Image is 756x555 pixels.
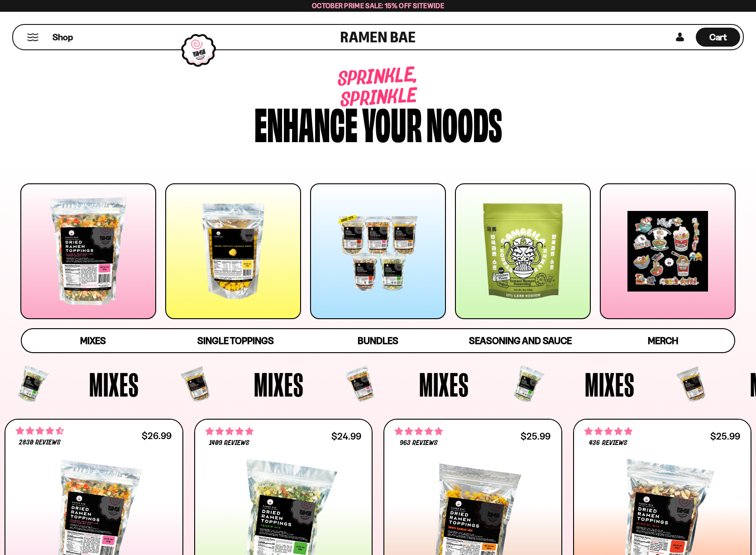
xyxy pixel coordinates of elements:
[469,335,572,346] span: Seasoning and Sauce
[585,368,635,401] span: Mixes
[584,426,632,437] span: 4.76 stars
[521,432,550,440] div: $25.99
[395,426,443,437] span: 4.75 stars
[53,31,73,43] span: Shop
[254,368,304,401] span: Mixes
[400,440,438,447] span: 963 reviews
[197,335,274,346] span: Single Toppings
[592,329,734,352] a: Merch
[419,368,469,401] span: Mixes
[696,25,740,49] div: Cart
[16,425,64,437] span: 4.68 stars
[19,439,61,446] span: 2830 reviews
[27,33,39,41] button: Mobile Menu Trigger
[312,1,444,10] span: October Prime Sale: 15% off Sitewide
[254,101,358,144] div: Enhance
[206,426,254,437] span: 4.76 stars
[709,32,727,43] span: Cart
[589,440,627,447] span: 436 reviews
[426,101,502,144] div: noods
[358,335,398,346] span: Bundles
[80,335,106,346] span: Mixes
[362,101,422,144] div: your
[142,431,172,440] div: $26.99
[331,432,361,440] div: $24.99
[307,329,450,352] a: Bundles
[449,329,592,352] a: Seasoning and Sauce
[89,368,139,401] span: Mixes
[53,28,73,47] a: Shop
[209,440,249,447] span: 1409 reviews
[22,329,164,352] a: Mixes
[648,335,678,346] span: Merch
[164,329,307,352] a: Single Toppings
[710,432,740,440] div: $25.99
